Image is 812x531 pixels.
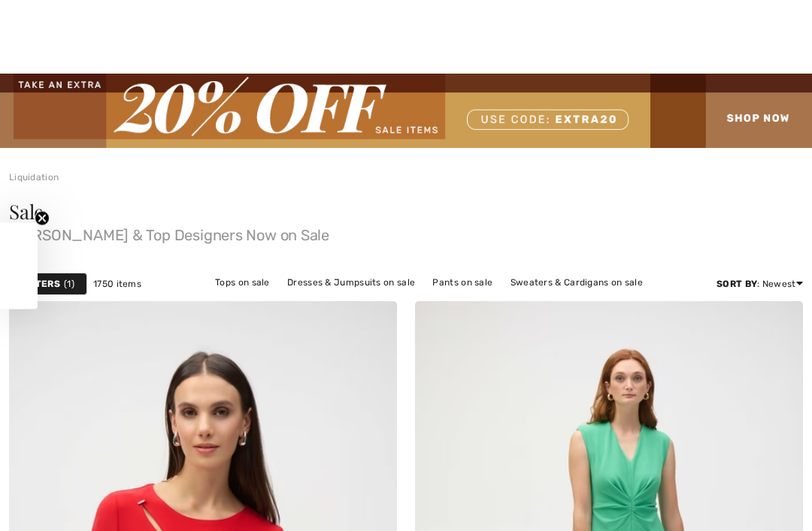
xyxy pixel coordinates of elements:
span: Sale [9,198,44,225]
a: Pants on sale [425,273,500,292]
a: Liquidation [9,172,59,183]
span: 1 [64,277,74,291]
span: 1750 items [93,277,141,291]
a: Dresses & Jumpsuits on sale [280,273,423,292]
a: Jackets & Blazers on sale [276,292,406,312]
div: : Newest [717,277,803,291]
strong: Filters [22,277,60,291]
button: Close teaser [35,210,50,225]
strong: Sort By [717,279,757,289]
a: Skirts on sale [408,292,483,312]
a: Tops on sale [208,273,277,292]
a: Outerwear on sale [485,292,582,312]
a: Sweaters & Cardigans on sale [503,273,650,292]
span: [PERSON_NAME] & Top Designers Now on Sale [9,222,803,243]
